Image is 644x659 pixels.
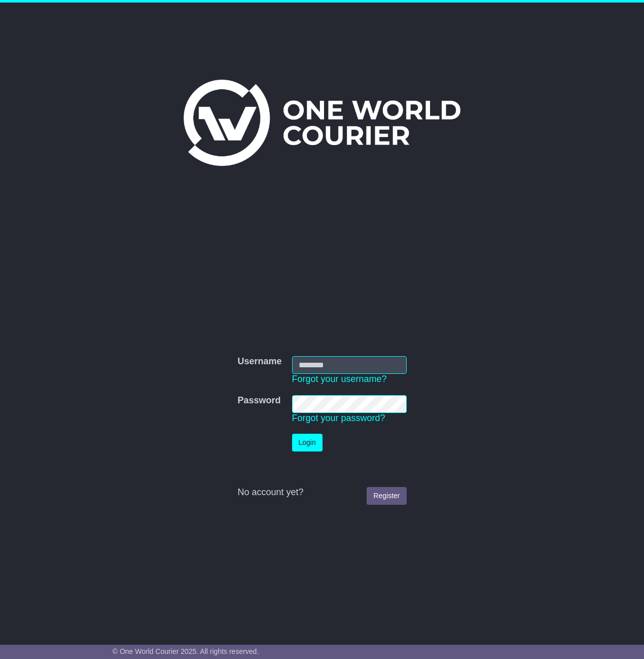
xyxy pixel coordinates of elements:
[237,356,281,367] label: Username
[184,80,460,166] img: One World
[113,647,259,655] span: © One World Courier 2025. All rights reserved.
[237,395,280,406] label: Password
[237,487,406,498] div: No account yet?
[292,434,323,452] button: Login
[367,487,406,505] a: Register
[292,374,387,384] a: Forgot your username?
[292,413,385,423] a: Forgot your password?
